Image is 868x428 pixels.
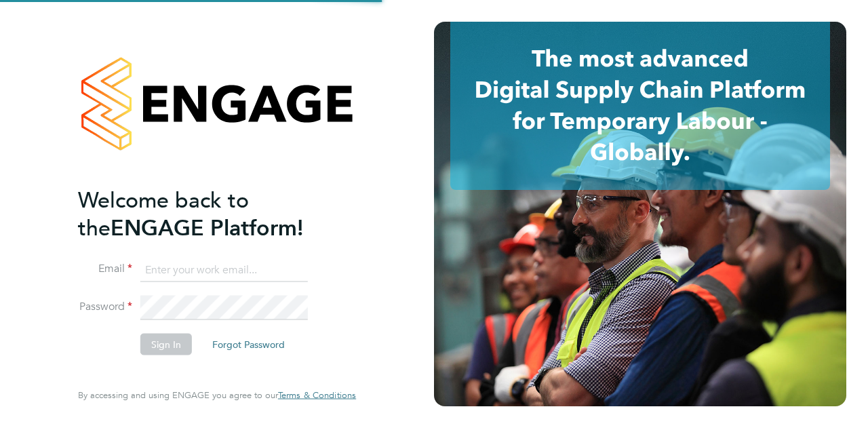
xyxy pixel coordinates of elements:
[78,389,356,401] span: By accessing and using ENGAGE you agree to our
[140,258,308,282] input: Enter your work email...
[78,300,132,314] label: Password
[140,334,192,355] button: Sign In
[278,389,356,401] span: Terms & Conditions
[201,334,296,355] button: Forgot Password
[78,186,342,241] h2: ENGAGE Platform!
[78,262,132,276] label: Email
[278,390,356,401] a: Terms & Conditions
[78,187,249,241] span: Welcome back to the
